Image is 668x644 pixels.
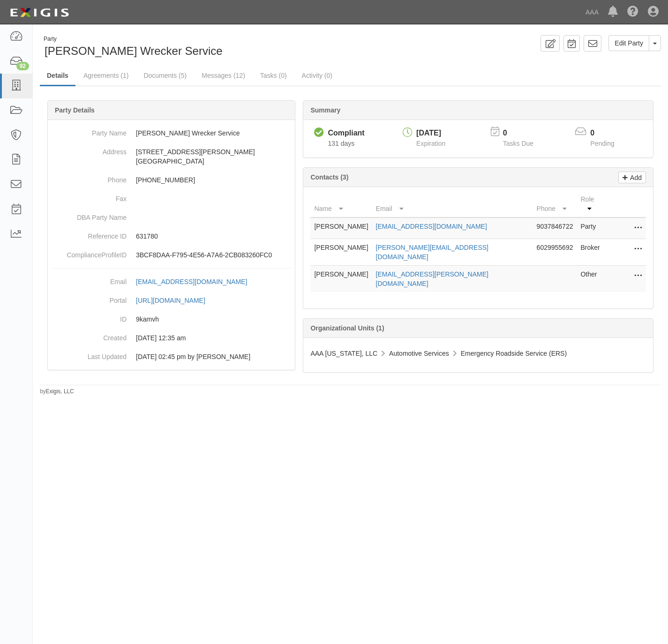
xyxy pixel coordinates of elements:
[376,270,488,287] a: [EMAIL_ADDRESS][PERSON_NAME][DOMAIN_NAME]
[52,272,127,286] dt: Email
[52,171,291,189] dd: [PHONE_NUMBER]
[52,142,127,157] dt: Address
[52,329,127,343] dt: Created
[55,106,95,114] b: Party Details
[590,140,614,147] span: Pending
[136,297,216,304] a: [URL][DOMAIN_NAME]
[45,45,223,57] span: [PERSON_NAME] Wrecker Service
[577,191,608,217] th: Role
[195,66,252,85] a: Messages (12)
[503,140,533,147] span: Tasks Due
[372,191,533,217] th: Email
[52,171,127,185] dt: Phone
[52,124,127,138] dt: Party Name
[627,7,638,18] i: Help Center - Complianz
[136,250,291,260] p: 3BCF8DAA-F795-4E56-A7A6-2CB083260FC0
[52,310,291,329] dd: 9kamvh
[52,208,127,222] dt: DBA Party Name
[136,277,247,286] div: [EMAIL_ADDRESS][DOMAIN_NAME]
[310,266,372,292] td: [PERSON_NAME]
[76,66,135,85] a: Agreements (1)
[52,189,127,203] dt: Fax
[314,128,324,138] i: Compliant
[52,227,127,241] dt: Reference ID
[7,4,72,21] img: logo-5460c22ac91f19d4615b14bd174203de0afe785f0fc80cf4dbbc73dc1793850b.png
[52,291,127,305] dt: Portal
[461,350,567,357] span: Emergency Roadside Service (ERS)
[310,173,348,181] b: Contacts (3)
[52,329,291,347] dd: 03/10/2023 12:35 am
[533,239,577,266] td: 6029955692
[136,278,257,285] a: [EMAIL_ADDRESS][DOMAIN_NAME]
[52,142,291,171] dd: [STREET_ADDRESS][PERSON_NAME] [GEOGRAPHIC_DATA]
[310,191,372,217] th: Name
[310,106,340,114] b: Summary
[253,66,294,85] a: Tasks (0)
[40,35,344,59] div: Jerry Pitcock Wrecker Service
[577,217,608,239] td: Party
[295,66,339,85] a: Activity (0)
[310,324,384,332] b: Organizational Units (1)
[590,128,626,139] p: 0
[52,124,291,142] dd: [PERSON_NAME] Wrecker Service
[416,128,445,139] div: [DATE]
[581,3,603,22] a: AAA
[608,35,649,51] a: Edit Party
[577,266,608,292] td: Other
[40,388,74,396] small: by
[533,191,577,217] th: Phone
[328,128,364,139] div: Compliant
[46,388,74,395] a: Exigis, LLC
[52,347,127,361] dt: Last Updated
[310,239,372,266] td: [PERSON_NAME]
[376,244,488,261] a: [PERSON_NAME][EMAIL_ADDRESS][DOMAIN_NAME]
[136,66,194,85] a: Documents (5)
[52,310,127,324] dt: ID
[136,232,291,241] p: 631780
[52,246,127,260] dt: ComplianceProfileID
[376,223,487,230] a: [EMAIL_ADDRESS][DOMAIN_NAME]
[310,217,372,239] td: [PERSON_NAME]
[52,347,291,366] dd: 11/26/2024 02:45 pm by Benjamin Tully
[618,172,646,183] a: Add
[40,66,75,86] a: Details
[533,217,577,239] td: 9037846722
[416,140,445,147] span: Expiration
[44,35,223,43] div: Party
[310,350,377,357] span: AAA [US_STATE], LLC
[503,128,545,139] p: 0
[328,140,354,147] span: Since 06/06/2025
[577,239,608,266] td: Broker
[628,172,642,183] p: Add
[389,350,449,357] span: Automotive Services
[16,62,29,70] div: 92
